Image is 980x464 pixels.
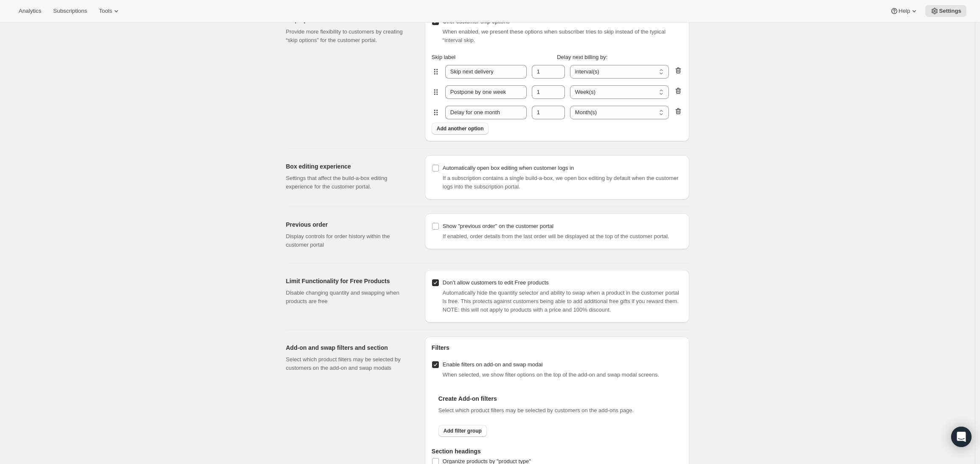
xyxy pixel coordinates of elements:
p: Select which product filters may be selected by customers on the add-ons page. [438,406,676,415]
button: Analytics [14,5,46,17]
div: Enable filters on add-on and swap modal [443,360,543,369]
button: Subscriptions [48,5,92,17]
button: Help [885,5,924,17]
p: Delay next billing by: [557,53,682,62]
p: Settings that affect the build-a-box editing experience for the customer portal. [286,174,411,191]
div: Automatically open box editing when customer logs in [443,164,574,172]
span: If enabled, order details from the last order will be displayed at the top of the customer portal. [443,233,669,239]
button: delete-interval-2 [674,107,682,115]
p: Display controls for order history within the customer portal [286,232,411,249]
h2: Box editing experience [286,162,411,171]
h4: Filters [432,343,682,352]
span: Automatically hide the quantity selector and ability to swap when a product in the customer porta... [443,290,679,313]
p: Disable changing quantity and swapping when products are free [286,289,411,306]
span: Analytics [19,8,41,14]
span: Add filter group [444,427,482,434]
h2: Add-on and swap filters and section [286,343,411,352]
span: Add another option [437,125,484,132]
p: Skip label [432,53,557,62]
h4: Section headings [432,447,682,456]
span: When enabled, we present these options when subscriber tries to skip instead of the typical “inte... [443,28,666,43]
div: Don’t allow customers to edit Free products [443,278,549,287]
button: Settings [925,5,966,17]
button: delete-interval-1 [674,87,682,95]
span: When selected, we show filter options on the top of the add-on and swap modal screens. [443,371,659,378]
span: Settings [939,8,961,14]
h2: Previous order [286,220,411,229]
p: Provide more flexibility to customers by creating “skip options” for the customer portal. [286,28,411,45]
button: delete-interval-0 [674,66,682,75]
button: Add filter group [438,425,487,437]
div: Open Intercom Messenger [951,427,972,447]
span: Help [899,8,910,14]
span: Subscriptions [53,8,87,14]
button: Add another option [432,123,489,135]
h2: Create Add-on filters [438,394,676,403]
div: Show "previous order" on the customer portal [443,222,553,231]
h2: Limit Functionality for Free Products [286,277,411,285]
p: Select which product filters may be selected by customers on the add-on and swap modals [286,355,411,372]
span: If a subscription contains a single build-a-box, we open box editing by default when the customer... [443,175,679,190]
button: Tools [94,5,126,17]
span: Tools [99,8,112,14]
